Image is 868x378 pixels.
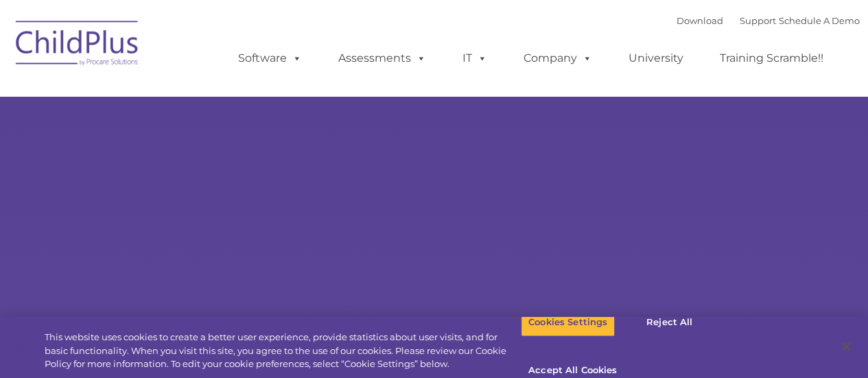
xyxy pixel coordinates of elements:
[521,308,615,337] button: Cookies Settings
[510,45,606,72] a: Company
[449,45,501,72] a: IT
[45,331,521,371] div: This website uses cookies to create a better user experience, provide statistics about user visit...
[677,15,723,26] a: Download
[325,45,440,72] a: Assessments
[706,45,837,72] a: Training Scramble!!
[831,331,861,362] button: Close
[677,15,860,26] font: |
[615,45,697,72] a: University
[740,15,776,26] a: Support
[626,308,712,337] button: Reject All
[224,45,316,72] a: Software
[9,11,146,80] img: ChildPlus by Procare Solutions
[779,15,860,26] a: Schedule A Demo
